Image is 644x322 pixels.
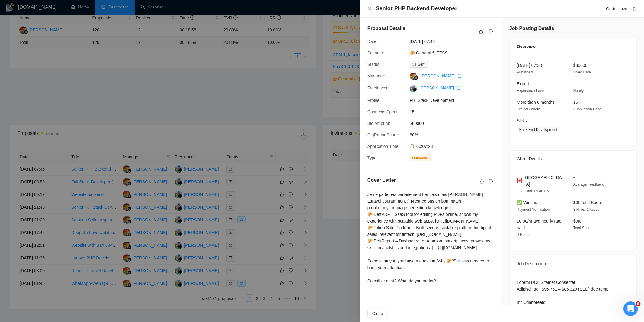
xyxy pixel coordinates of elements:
span: 00:07:23 [416,144,433,149]
h4: Senior PHP Backend Developer [376,5,457,12]
span: $80000 [410,120,500,127]
span: Coquitlam 09:40 PM [517,189,550,193]
span: 15 [573,100,578,105]
span: - [573,175,575,180]
span: Profile: [367,98,381,103]
button: Close [367,309,388,318]
span: Project Length [517,107,540,111]
span: 15 [410,109,500,115]
img: c1wb4Avu8h9cNp1h_fzU5_O9FXAWCBY7M3KOGlKb5jvdE9PnBFOxb8A4I01Tw_BuMe [410,85,417,92]
img: 🇨🇦 [517,177,522,184]
span: close [367,6,372,11]
span: 8 Hires, 1 Active [573,207,600,212]
span: Overview [517,43,536,50]
span: $0K [573,219,581,223]
span: Total Spent [573,226,591,230]
button: like [478,28,485,35]
span: [DATE] 07:46 [410,38,500,45]
span: dislike [489,29,493,34]
span: Bid Amount: [367,121,390,126]
span: Close [372,310,383,317]
span: mail [412,63,416,66]
span: Skills [517,118,527,123]
span: Status: [367,62,381,67]
a: [PERSON_NAME] export [419,86,460,90]
iframe: Intercom live chat [623,301,638,316]
a: Go to Upworkexport [606,6,637,11]
span: $0K Total Spent [573,200,602,205]
span: GigRadar Score: [367,132,399,137]
span: Fixed Rate [573,70,591,74]
button: dislike [487,28,495,35]
span: [GEOGRAPHIC_DATA] [524,174,564,187]
span: Average Feedback [573,182,604,187]
span: Type: [367,155,378,160]
span: export [633,7,637,11]
span: Full Stack Development [410,97,500,104]
span: Payment Verification [517,207,550,212]
button: like [478,178,485,185]
span: Published [517,70,533,74]
img: gigradar-bm.png [414,76,418,80]
span: [DATE] 07:38 [517,63,542,68]
span: 80% [410,132,500,138]
span: export [458,74,461,78]
span: Date: [367,39,377,44]
span: More than 6 months [517,100,555,105]
span: 9 [636,301,641,306]
span: Back-End Development [517,126,560,133]
span: like [480,179,484,184]
span: ✅ Verified [517,200,537,205]
h5: Proposal Details [367,25,405,32]
a: [PERSON_NAME] export [421,73,461,78]
span: like [479,29,483,34]
div: Je ne parle pas parfaitement français mais [PERSON_NAME] Laravel couramment :) N'est-ce pas un bo... [367,191,495,284]
h5: Cover Letter [367,177,396,184]
span: Manager: [367,73,385,78]
span: Freelancer: [367,86,389,90]
a: 🥐 General 5, TTSS [410,50,448,55]
span: clock-circle [410,144,414,148]
h5: Job Posting Details [509,25,554,32]
span: 0 Hours [517,233,530,237]
span: Submission Price [573,107,601,111]
div: Client Details [517,151,629,167]
span: Application Time: [367,144,400,149]
span: export [457,86,460,90]
span: $0.00/hr avg hourly rate paid [517,219,562,230]
span: Expert [517,81,529,86]
span: Outbound [410,155,431,161]
span: Experience Level [517,89,545,93]
span: Hourly [573,89,584,93]
span: Scanner: [367,50,384,55]
span: - [573,81,575,86]
span: Sent [418,62,425,67]
span: $80000 [573,63,588,68]
span: Connects Spent: [367,109,399,114]
span: dislike [489,179,493,184]
button: Close [367,6,372,11]
button: dislike [487,178,495,185]
div: Job Description [517,255,629,272]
